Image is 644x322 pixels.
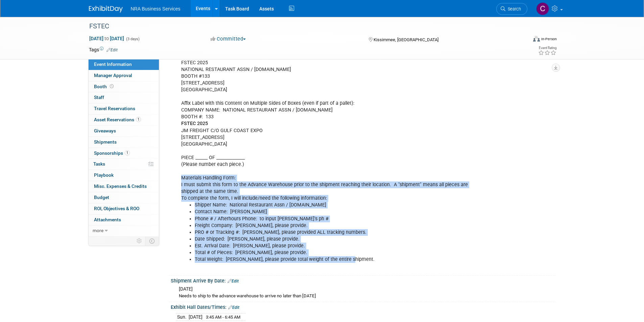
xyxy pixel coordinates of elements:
a: Staff [89,92,159,103]
span: Booth not reserved yet [109,84,115,89]
span: Booth [94,84,115,89]
a: Edit [106,48,118,52]
span: Travel Reservations [94,106,135,111]
span: Kissimmee, [GEOGRAPHIC_DATA] [374,37,438,42]
span: Misc. Expenses & Credits [94,183,147,189]
li: Total # of Pieces: [PERSON_NAME], please provide. [195,249,477,256]
li: PRO # or Tracking #: [PERSON_NAME], please provided ALL tracking numbers. [195,229,477,236]
a: Sponsorships1 [89,148,159,159]
span: Tasks [93,161,105,167]
span: more [93,228,103,233]
span: Event Information [94,61,132,67]
span: Search [505,6,521,11]
li: Date Shipped: [PERSON_NAME], please provide. [195,236,477,243]
div: Exhibit Hall Dates/Times: [171,302,555,311]
a: ROI, Objectives & ROO [89,203,159,214]
span: Playbook [94,172,114,178]
span: NRA Business Services [131,6,181,11]
img: ExhibitDay [89,6,123,13]
a: Event Information [89,59,159,70]
a: Giveaways [89,126,159,137]
div: In-Person [541,36,557,42]
div: Event Format [487,35,557,45]
a: Booth [89,81,159,92]
span: to [103,36,110,41]
a: Manager Approval [89,70,159,81]
div: Shipment Arrive By Date: [171,276,555,284]
span: Asset Reservations [94,117,141,122]
td: Sun. [176,314,189,321]
a: Search [496,3,527,15]
span: Staff [94,95,104,100]
span: [DATE] [179,286,193,292]
li: Freight Company: [PERSON_NAME], please provide. [195,222,477,229]
span: 3:45 AM - 6:45 AM [206,315,240,320]
a: Asset Reservations1 [89,115,159,125]
td: Toggle Event Tabs [145,237,159,245]
span: ROI, Objectives & ROO [94,206,139,211]
span: (3 days) [125,37,140,41]
a: Travel Reservations [89,103,159,114]
a: Playbook [89,170,159,181]
a: Shipments [89,137,159,148]
span: Sponsorships [94,150,130,156]
img: Format-Inperson.png [533,36,540,42]
span: Giveaways [94,128,116,133]
div: FSTEC [87,20,517,32]
div: Shipping instructions: I am [PERSON_NAME], Product Marketing Manager. Please ship to arrive at th... [176,8,481,273]
div: Needs to ship to the advance warehouse to arrive no later than [DATE] [179,293,550,299]
img: Cynthia McIntosh [536,2,549,15]
span: 1 [136,117,141,122]
li: Est. Arrival Date: [PERSON_NAME], please provide. [195,243,477,249]
a: Misc. Expenses & Credits [89,181,159,192]
a: Budget [89,192,159,203]
span: Budget [94,195,109,200]
a: Tasks [89,159,159,170]
td: [DATE] [189,314,202,321]
b: FSTEC 2025 [181,121,208,126]
li: Total Weight: [PERSON_NAME], please provide total weight of the entire shipment. [195,256,477,263]
a: more [89,225,159,236]
li: Phone # / Afterhours Phone: to input [PERSON_NAME]'s ph # [195,216,477,222]
a: Edit [228,305,239,310]
a: Attachments [89,215,159,225]
span: Shipments [94,139,117,145]
td: Personalize Event Tab Strip [134,237,145,245]
span: 1 [125,150,130,155]
li: Shipper Name: National Restaurant Assn / [DOMAIN_NAME] [195,202,477,208]
span: Manager Approval [94,73,132,78]
a: Edit [228,279,239,283]
span: [DATE] [DATE] [89,35,124,42]
div: Event Rating [538,46,556,50]
span: Attachments [94,217,121,222]
li: Contact Name: [PERSON_NAME] [195,208,477,215]
button: Committed [208,35,248,43]
td: Tags [89,46,118,53]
